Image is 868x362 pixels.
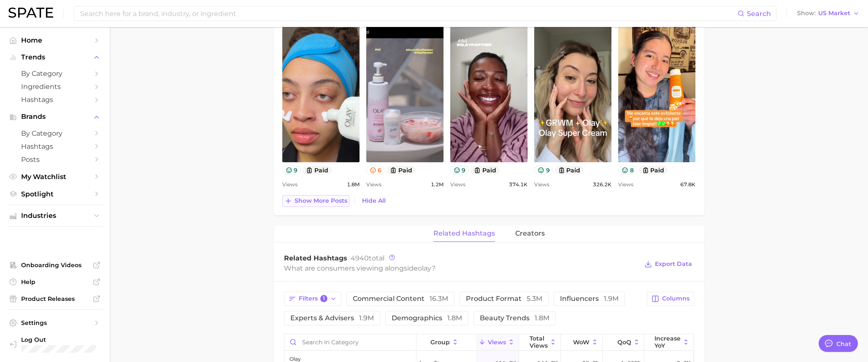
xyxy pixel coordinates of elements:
a: Onboarding Videos [7,259,103,271]
span: Search [747,10,771,18]
a: Ingredients [7,80,103,93]
span: 1.9m [604,295,619,303]
span: Ingredients [21,83,89,91]
span: Help [21,278,89,286]
span: WoW [573,339,589,346]
span: Hashtags [21,142,89,150]
span: related hashtags [433,230,495,237]
span: Brands [21,113,89,121]
button: Views [477,334,519,351]
span: My Watchlist [21,173,89,181]
span: Onboarding Videos [21,261,89,269]
span: increase YoY [654,335,681,349]
span: 1 [320,295,328,303]
button: paid [303,166,332,174]
span: US Market [818,11,850,16]
button: 9 [534,166,553,174]
a: My Watchlist [7,170,103,183]
span: Views [366,180,381,190]
span: Columns [662,295,690,302]
button: 8 [618,166,637,174]
span: Home [21,36,89,44]
button: WoW [561,334,603,351]
span: 1.9m [359,314,374,322]
a: Home [7,34,103,47]
button: Export Data [642,258,694,270]
button: QoQ [603,334,644,351]
span: Hashtags [21,96,89,104]
span: 67.8k [680,180,695,190]
span: 1.8m [347,180,360,190]
span: product format [466,295,542,302]
button: group [416,334,477,351]
a: by Category [7,67,103,80]
span: experts & advisers [290,315,374,322]
span: 374.1k [509,180,527,190]
span: Trends [21,54,89,61]
span: Views [282,180,297,190]
span: olay [418,264,432,272]
button: paid [639,166,668,174]
button: paid [555,166,584,174]
a: Settings [7,316,103,329]
button: Columns [647,292,694,306]
span: Total Views [530,335,548,349]
span: 326.2k [593,180,611,190]
span: Show [797,11,816,16]
button: 6 [366,166,385,174]
a: Product Releases [7,292,103,305]
button: Hide All [360,195,388,206]
button: paid [471,166,500,174]
span: Log Out [21,336,96,343]
div: What are consumers viewing alongside ? [284,263,638,274]
button: ShowUS Market [795,8,862,19]
span: Product Releases [21,295,89,303]
a: Spotlight [7,188,103,201]
input: Search here for a brand, industry, or ingredient [79,6,738,21]
span: 4940 [351,254,369,262]
span: influencers [560,295,619,302]
span: Views [534,180,549,190]
a: Help [7,276,103,288]
button: Industries [7,209,103,222]
button: Brands [7,110,103,123]
span: Views [488,339,506,346]
input: Search in category [284,334,416,350]
a: Posts [7,153,103,166]
button: 9 [282,166,301,174]
a: Log out. Currently logged in with e-mail danielle@spate.nyc. [7,333,103,355]
button: Trends [7,51,103,64]
span: Settings [21,319,89,327]
span: Export Data [655,260,692,268]
span: by Category [21,70,89,78]
span: Hide All [362,197,386,204]
span: Views [618,180,633,190]
span: beauty trends [480,315,549,322]
span: creators [515,230,545,237]
span: Show more posts [295,197,347,204]
span: commercial content [353,295,448,302]
span: QoQ [617,339,631,346]
span: 1.2m [431,180,443,190]
span: 1.8m [447,314,462,322]
span: group [430,339,450,346]
span: 16.3m [430,295,448,303]
span: Industries [21,212,89,220]
span: total [351,254,384,262]
a: Hashtags [7,93,103,106]
button: Show more posts [282,195,349,207]
button: 9 [450,166,469,174]
button: increase YoY [644,334,693,351]
button: paid [387,166,416,174]
span: Posts [21,156,89,164]
button: Filters1 [284,292,342,306]
img: SPATE [8,8,53,18]
span: Views [450,180,465,190]
span: Filters [299,295,328,303]
button: Total Views [519,334,561,351]
span: Related Hashtags [284,254,347,262]
a: Hashtags [7,140,103,153]
span: demographics [392,315,462,322]
span: 1.8m [535,314,549,322]
a: by Category [7,127,103,140]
